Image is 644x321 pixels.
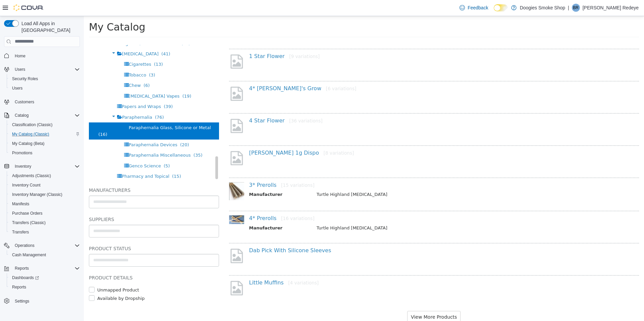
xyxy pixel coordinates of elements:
[15,99,34,105] span: Customers
[12,297,32,305] a: Settings
[12,111,31,119] button: Catalog
[12,162,34,170] button: Inventory
[165,263,235,270] a: Little Muffins[4 variations]
[9,219,80,227] span: Transfers (Classic)
[9,283,80,291] span: Reports
[12,173,51,178] span: Adjustments (Classic)
[205,38,236,43] small: [9 variations]
[1,241,83,250] button: Operations
[15,164,31,169] span: Inventory
[7,139,83,148] button: My Catalog (Beta)
[9,140,47,148] a: My Catalog (Beta)
[9,181,43,189] a: Inventory Count
[15,299,29,304] span: Settings
[7,129,83,139] button: My Catalog (Classic)
[45,56,62,61] span: Tobacco
[15,243,35,248] span: Operations
[7,148,83,158] button: Promotions
[7,190,83,199] button: Inventory Manager (Classic)
[520,4,565,12] p: Doogies Smoke Shop
[97,25,106,30] span: (17)
[165,133,270,140] a: [PERSON_NAME] 1g Dispo[8 variations]
[12,182,41,188] span: Inventory Count
[7,180,83,190] button: Inventory Count
[1,162,83,171] button: Inventory
[80,147,86,152] span: (5)
[12,150,33,156] span: Promotions
[9,283,29,291] a: Reports
[9,172,54,180] a: Adjustments (Classic)
[573,4,579,12] span: BR
[38,25,95,30] span: Lighters, Torches and Fuel
[7,199,83,209] button: Manifests
[77,35,87,40] span: (41)
[70,46,79,51] span: (13)
[494,4,508,11] input: Dark Mode
[13,4,44,11] img: Cova
[7,74,83,84] button: Security Roles
[228,175,540,183] td: Turtle Highland [MEDICAL_DATA]
[5,228,135,236] h5: Product Status
[12,275,39,280] span: Dashboards
[197,200,230,205] small: [16 variations]
[204,264,235,269] small: [4 variations]
[12,264,32,272] button: Reports
[45,126,94,131] span: Paraphernalia Devices
[12,242,37,250] button: Operations
[12,211,43,216] span: Purchase Orders
[9,130,52,138] a: My Catalog (Classic)
[12,220,46,225] span: Transfers (Classic)
[9,130,80,138] span: My Catalog (Classic)
[12,111,80,119] span: Catalog
[45,137,107,142] span: Paraphernalia Miscellaneous
[12,52,80,60] span: Home
[9,149,80,157] span: Promotions
[7,282,83,292] button: Reports
[15,266,29,271] span: Reports
[242,70,273,75] small: [6 variations]
[5,199,135,207] h5: Suppliers
[12,284,26,290] span: Reports
[12,65,28,73] button: Users
[457,1,491,14] a: Feedback
[9,121,55,129] a: Classification (Classic)
[12,76,38,82] span: Security Roles
[9,219,48,227] a: Transfers (Classic)
[9,191,80,199] span: Inventory Manager (Classic)
[14,116,23,121] span: (16)
[12,141,45,146] span: My Catalog (Beta)
[7,171,83,180] button: Adjustments (Classic)
[96,126,105,131] span: (20)
[165,101,239,108] a: 4 Star Flower[36 variations]
[5,5,61,17] span: My Catalog
[12,297,80,305] span: Settings
[7,209,83,218] button: Purchase Orders
[45,77,96,83] span: [MEDICAL_DATA] Vapes
[145,199,160,208] img: 150
[7,84,83,93] button: Users
[240,134,270,140] small: [8 variations]
[145,134,160,150] img: missing-image.png
[7,250,83,260] button: Cash Management
[65,56,71,61] span: (3)
[145,37,160,54] img: missing-image.png
[88,158,97,163] span: (15)
[12,271,55,277] label: Unmapped Product
[45,46,67,51] span: Cigarettes
[145,231,160,248] img: missing-image.png
[15,67,25,72] span: Users
[45,67,57,72] span: Chew
[12,192,62,197] span: Inventory Manager (Classic)
[9,84,25,92] a: Users
[12,122,53,127] span: Classification (Classic)
[80,88,89,93] span: (39)
[9,228,32,236] a: Transfers
[1,111,83,120] button: Catalog
[145,264,160,280] img: missing-image.png
[60,67,66,72] span: (6)
[165,166,231,172] a: 3* Prerolls[15 variations]
[12,201,29,207] span: Manifests
[9,140,80,148] span: My Catalog (Beta)
[165,37,236,43] a: 1 Star Flower[9 variations]
[145,69,160,86] img: missing-image.png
